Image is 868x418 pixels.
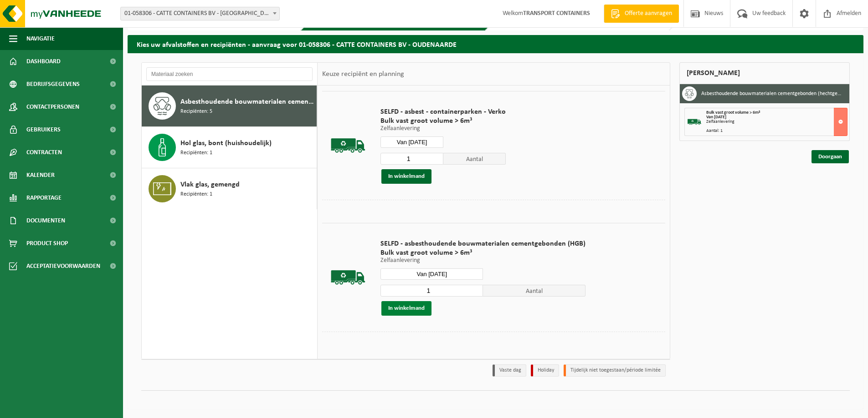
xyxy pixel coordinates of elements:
input: Selecteer datum [380,136,443,148]
a: Doorgaan [812,150,849,163]
li: Tijdelijk niet toegestaan/période limitée [564,364,666,377]
button: Asbesthoudende bouwmaterialen cementgebonden (hechtgebonden) Recipiënten: 5 [142,86,317,127]
span: Navigatie [26,27,55,50]
span: Offerte aanvragen [622,9,674,18]
span: Bulk vast groot volume > 6m³ [706,110,760,115]
span: Product Shop [26,232,68,255]
span: Contactpersonen [26,96,79,118]
h3: Asbesthoudende bouwmaterialen cementgebonden (hechtgebonden) [701,86,842,101]
span: Contracten [26,141,62,164]
span: Acceptatievoorwaarden [26,255,100,277]
span: Aantal [483,285,586,297]
input: Selecteer datum [380,268,483,280]
span: 01-058306 - CATTE CONTAINERS BV - OUDENAARDE [121,7,279,20]
span: SELFD - asbesthoudende bouwmaterialen cementgebonden (HGB) [380,239,586,248]
span: Asbesthoudende bouwmaterialen cementgebonden (hechtgebonden) [180,96,314,107]
li: Holiday [531,364,559,377]
span: Bedrijfsgegevens [26,73,80,96]
span: Recipiënten: 1 [180,149,212,157]
strong: Van [DATE] [706,115,726,120]
span: SELFD - asbest - containerparken - Verko [380,107,506,116]
span: Hol glas, bont (huishoudelijk) [180,138,272,149]
button: Hol glas, bont (huishoudelijk) Recipiënten: 1 [142,127,317,168]
a: Offerte aanvragen [604,5,679,23]
li: Vaste dag [493,364,526,377]
h2: Kies uw afvalstoffen en recipiënten - aanvraag voor 01-058306 - CATTE CONTAINERS BV - OUDENAARDE [128,35,863,53]
span: Aantal [443,153,506,165]
p: Zelfaanlevering [380,257,586,264]
div: Zelfaanlevering [706,120,847,124]
div: [PERSON_NAME] [679,62,850,84]
span: Recipiënten: 5 [180,107,212,116]
span: Kalender [26,164,55,186]
span: Recipiënten: 1 [180,190,212,199]
span: Vlak glas, gemengd [180,179,240,190]
button: Vlak glas, gemengd Recipiënten: 1 [142,168,317,209]
div: Keuze recipiënt en planning [318,63,409,86]
span: Rapportage [26,186,62,209]
button: In winkelmand [381,169,431,184]
span: 01-058306 - CATTE CONTAINERS BV - OUDENAARDE [120,7,280,20]
div: Aantal: 1 [706,129,847,133]
button: In winkelmand [381,301,431,316]
input: Materiaal zoeken [146,67,313,81]
span: Bulk vast groot volume > 6m³ [380,116,506,126]
span: Dashboard [26,50,61,73]
span: Bulk vast groot volume > 6m³ [380,248,586,257]
span: Documenten [26,209,65,232]
p: Zelfaanlevering [380,126,506,132]
strong: TRANSPORT CONTAINERS [523,10,590,17]
span: Gebruikers [26,118,61,141]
